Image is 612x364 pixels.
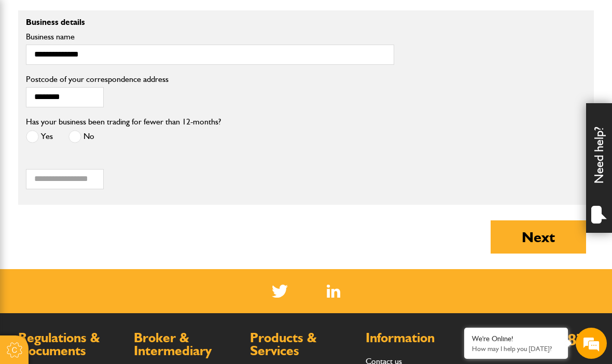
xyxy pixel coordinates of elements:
h2: Broker & Intermediary [134,331,239,358]
p: Business details [26,18,394,26]
div: Need help? [586,103,612,233]
img: Twitter [272,285,288,298]
label: No [68,130,94,143]
em: Start Chat [141,285,188,299]
label: Has your business been trading for fewer than 12-months? [26,118,221,126]
h2: Information [366,331,471,345]
button: Next [491,220,586,254]
label: Yes [26,130,53,143]
label: Business name [26,33,394,41]
h2: Regulations & Documents [18,331,123,358]
p: How may I help you today? [472,345,560,353]
img: Linked In [327,285,341,298]
div: Chat with us now [54,58,174,72]
div: Minimize live chat window [170,5,195,30]
textarea: Type your message and hit 'Enter' [13,188,189,306]
input: Enter your phone number [13,157,189,180]
input: Enter your last name [13,96,189,119]
input: Enter your email address [13,127,189,149]
a: LinkedIn [327,285,341,298]
label: Postcode of your correspondence address [26,75,394,83]
h2: Products & Services [250,331,355,358]
div: We're Online! [472,334,560,343]
img: d_20077148190_company_1631870298795_20077148190 [18,58,44,72]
